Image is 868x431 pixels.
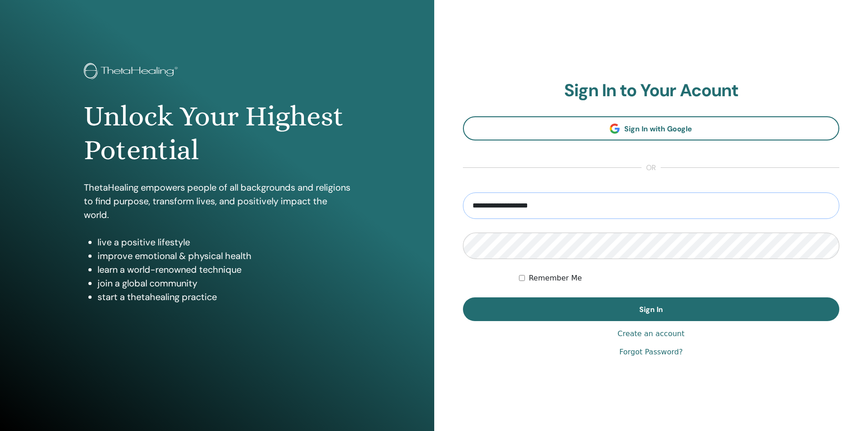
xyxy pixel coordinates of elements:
[98,249,350,263] li: improve emotional & physical health
[98,235,350,249] li: live a positive lifestyle
[98,276,350,290] li: join a global community
[642,162,661,173] span: or
[619,347,683,358] a: Forgot Password?
[519,273,839,284] div: Keep me authenticated indefinitely or until I manually logout
[98,290,350,304] li: start a thetahealing practice
[84,181,350,222] p: ThetaHealing empowers people of all backgrounds and religions to find purpose, transform lives, a...
[617,328,684,339] a: Create an account
[624,124,692,134] span: Sign In with Google
[463,116,840,140] a: Sign In with Google
[463,80,840,101] h2: Sign In to Your Acount
[84,99,350,167] h1: Unlock Your Highest Potential
[639,305,663,314] span: Sign In
[98,263,350,276] li: learn a world-renowned technique
[463,297,840,321] button: Sign In
[529,273,582,284] label: Remember Me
